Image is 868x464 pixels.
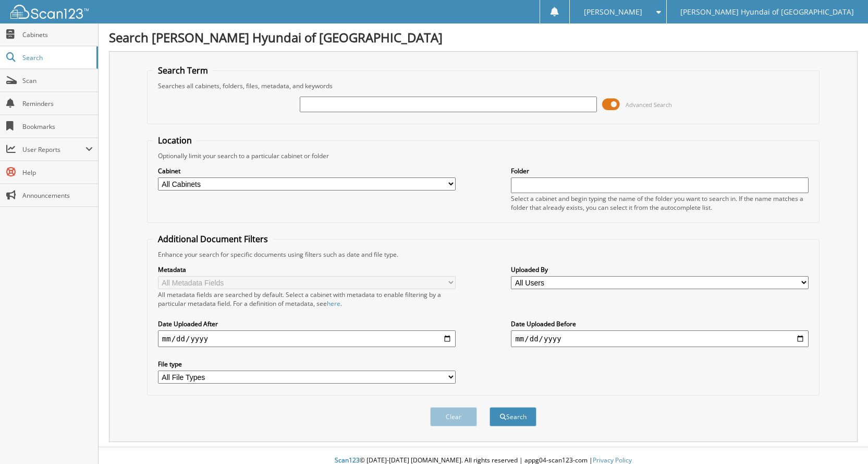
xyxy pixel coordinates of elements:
[490,407,536,426] button: Search
[158,319,456,328] label: Date Uploaded After
[511,330,809,347] input: end
[22,145,85,154] span: User Reports
[158,265,456,274] label: Metadata
[153,81,814,90] div: Searches all cabinets, folders, files, metadata, and keywords
[153,65,213,76] legend: Search Term
[22,168,93,177] span: Help
[158,290,456,308] div: All metadata fields are searched by default. Select a cabinet with metadata to enable filtering b...
[511,194,809,212] div: Select a cabinet and begin typing the name of the folder you want to search in. If the name match...
[430,407,477,426] button: Clear
[158,166,456,175] label: Cabinet
[153,233,273,245] legend: Additional Document Filters
[153,151,814,160] div: Optionally limit your search to a particular cabinet or folder
[680,9,854,15] span: [PERSON_NAME] Hyundai of [GEOGRAPHIC_DATA]
[511,319,809,328] label: Date Uploaded Before
[10,5,89,19] img: scan123-logo-white.svg
[511,166,809,175] label: Folder
[22,191,93,200] span: Announcements
[22,30,93,39] span: Cabinets
[153,135,197,146] legend: Location
[153,250,814,259] div: Enhance your search for specific documents using filters such as date and file type.
[22,76,93,85] span: Scan
[327,299,340,308] a: here
[511,265,809,274] label: Uploaded By
[158,360,456,368] label: File type
[22,122,93,131] span: Bookmarks
[584,9,642,15] span: [PERSON_NAME]
[109,29,858,46] h1: Search [PERSON_NAME] Hyundai of [GEOGRAPHIC_DATA]
[22,99,93,108] span: Reminders
[626,101,672,109] span: Advanced Search
[22,53,91,62] span: Search
[158,330,456,347] input: start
